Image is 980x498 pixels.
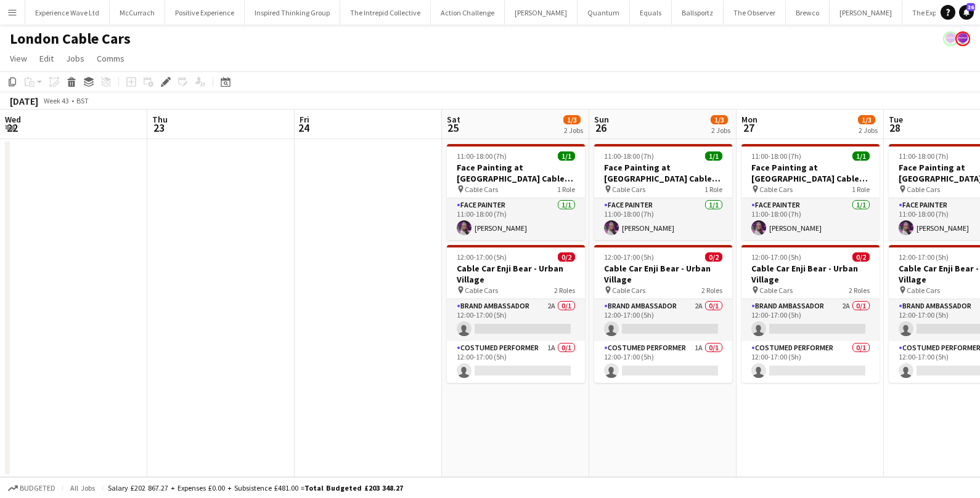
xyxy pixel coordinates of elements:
[741,245,880,383] app-job-card: 12:00-17:00 (5h)0/2Cable Car Enji Bear - Urban Village Cable Cars2 RolesBrand Ambassador2A0/112:0...
[751,252,801,262] span: 12:00-17:00 (5h)
[741,144,880,240] app-job-card: 11:00-18:00 (7h)1/1Face Painting at [GEOGRAPHIC_DATA] Cable Cars Cable Cars1 RoleFace Painter1/11...
[563,115,581,124] span: 1/3
[899,151,949,161] span: 11:00-18:00 (7h)
[711,126,730,135] div: 2 Jobs
[849,286,870,295] span: 2 Roles
[705,151,722,161] span: 1/1
[110,1,165,25] button: McCurrach
[859,126,878,135] div: 2 Jobs
[92,50,129,66] a: Comms
[741,341,880,383] app-card-role: Costumed Performer0/112:00-17:00 (5h)
[594,162,732,184] h3: Face Painting at [GEOGRAPHIC_DATA] Cable Cars
[3,121,21,135] span: 22
[594,245,732,383] app-job-card: 12:00-17:00 (5h)0/2Cable Car Enji Bear - Urban Village Cable Cars2 RolesBrand Ambassador2A0/112:0...
[457,151,507,161] span: 11:00-18:00 (7h)
[786,1,830,25] button: Brewco
[594,299,732,341] app-card-role: Brand Ambassador2A0/112:00-17:00 (5h)
[447,162,585,184] h3: Face Painting at [GEOGRAPHIC_DATA] Cable Cars
[447,299,585,341] app-card-role: Brand Ambassador2A0/112:00-17:00 (5h)
[300,114,309,125] span: Fri
[594,341,732,383] app-card-role: Costumed Performer1A0/112:00-17:00 (5h)
[558,151,575,161] span: 1/1
[594,198,732,240] app-card-role: Face Painter1/111:00-18:00 (7h)[PERSON_NAME]
[858,115,875,124] span: 1/3
[887,121,903,135] span: 28
[465,185,498,194] span: Cable Cars
[578,1,630,25] button: Quantum
[852,185,870,194] span: 1 Role
[447,245,585,383] app-job-card: 12:00-17:00 (5h)0/2Cable Car Enji Bear - Urban Village Cable Cars2 RolesBrand Ambassador2A0/112:0...
[447,114,460,125] span: Sat
[701,286,722,295] span: 2 Roles
[25,1,110,25] button: Experience Wave Ltd
[672,1,724,25] button: Ballsportz
[705,252,722,262] span: 0/2
[604,252,654,262] span: 12:00-17:00 (5h)
[741,162,880,184] h3: Face Painting at [GEOGRAPHIC_DATA] Cable Cars
[39,53,54,64] span: Edit
[97,53,125,64] span: Comms
[5,114,21,125] span: Wed
[457,252,507,262] span: 12:00-17:00 (5h)
[165,1,245,25] button: Positive Experience
[604,151,654,161] span: 11:00-18:00 (7h)
[554,286,575,295] span: 2 Roles
[447,263,585,285] h3: Cable Car Enji Bear - Urban Village
[10,53,27,64] span: View
[445,121,460,135] span: 25
[889,114,903,125] span: Tue
[724,1,786,25] button: The Observer
[759,286,793,295] span: Cable Cars
[741,198,880,240] app-card-role: Face Painter1/111:00-18:00 (7h)[PERSON_NAME]
[298,121,309,135] span: 24
[5,50,32,66] a: View
[899,252,949,262] span: 12:00-17:00 (5h)
[35,50,59,66] a: Edit
[594,144,732,240] app-job-card: 11:00-18:00 (7h)1/1Face Painting at [GEOGRAPHIC_DATA] Cable Cars Cable Cars1 RoleFace Painter1/11...
[751,151,801,161] span: 11:00-18:00 (7h)
[741,299,880,341] app-card-role: Brand Ambassador2A0/112:00-17:00 (5h)
[66,53,84,64] span: Jobs
[955,31,970,46] app-user-avatar: Sophie Barnes
[557,185,575,194] span: 1 Role
[852,252,870,262] span: 0/2
[594,114,609,125] span: Sun
[907,286,940,295] span: Cable Cars
[966,3,975,11] span: 36
[612,185,645,194] span: Cable Cars
[564,126,583,135] div: 2 Jobs
[592,121,609,135] span: 26
[245,1,340,25] button: Inspired Thinking Group
[704,185,722,194] span: 1 Role
[304,483,403,492] span: Total Budgeted £203 348.27
[830,1,902,25] button: [PERSON_NAME]
[465,286,498,295] span: Cable Cars
[612,286,645,295] span: Cable Cars
[61,50,89,66] a: Jobs
[447,144,585,240] app-job-card: 11:00-18:00 (7h)1/1Face Painting at [GEOGRAPHIC_DATA] Cable Cars Cable Cars1 RoleFace Painter1/11...
[594,263,732,285] h3: Cable Car Enji Bear - Urban Village
[959,5,974,20] a: 36
[852,151,870,161] span: 1/1
[558,252,575,262] span: 0/2
[340,1,431,25] button: The Intrepid Collective
[68,483,97,492] span: All jobs
[447,341,585,383] app-card-role: Costumed Performer1A0/112:00-17:00 (5h)
[10,95,38,107] div: [DATE]
[759,185,793,194] span: Cable Cars
[741,263,880,285] h3: Cable Car Enji Bear - Urban Village
[150,121,168,135] span: 23
[431,1,505,25] button: Action Challenge
[943,31,958,46] app-user-avatar: Sophie Barnes
[76,96,89,105] div: BST
[907,185,940,194] span: Cable Cars
[108,483,403,492] div: Salary £202 867.27 + Expenses £0.00 + Subsistence £481.00 =
[447,198,585,240] app-card-role: Face Painter1/111:00-18:00 (7h)[PERSON_NAME]
[740,121,757,135] span: 27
